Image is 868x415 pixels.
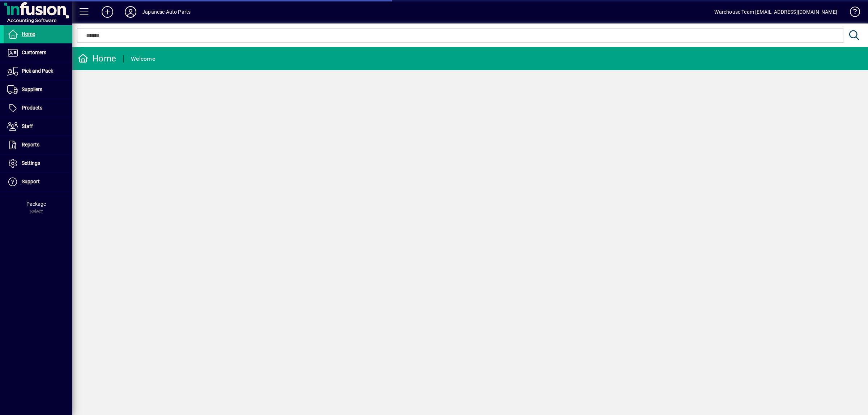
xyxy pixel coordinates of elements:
[22,105,42,111] span: Products
[4,44,72,62] a: Customers
[4,117,72,136] a: Staff
[4,99,72,117] a: Products
[22,142,39,147] span: Reports
[26,201,46,207] span: Package
[22,179,40,184] span: Support
[4,81,72,99] a: Suppliers
[131,53,155,65] div: Welcome
[142,6,191,18] div: Japanese Auto Parts
[22,31,35,37] span: Home
[119,5,142,18] button: Profile
[4,62,72,80] a: Pick and Pack
[714,6,837,18] div: Warehouse Team [EMAIL_ADDRESS][DOMAIN_NAME]
[844,1,859,25] a: Knowledge Base
[96,5,119,18] button: Add
[4,136,72,154] a: Reports
[22,50,46,55] span: Customers
[4,173,72,191] a: Support
[22,86,42,92] span: Suppliers
[22,123,33,129] span: Staff
[22,68,53,74] span: Pick and Pack
[78,53,116,64] div: Home
[22,160,40,166] span: Settings
[4,154,72,172] a: Settings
